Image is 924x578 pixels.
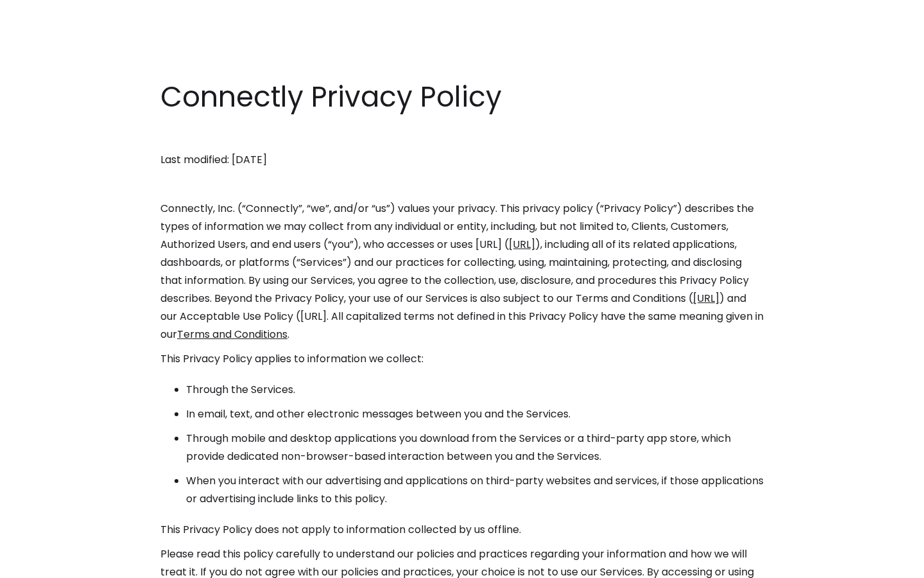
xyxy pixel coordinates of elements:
[186,381,764,399] li: Through the Services.
[160,200,764,344] p: Connectly, Inc. (“Connectly”, “we”, and/or “us”) values your privacy. This privacy policy (“Priva...
[186,405,764,423] li: In email, text, and other electronic messages between you and the Services.
[177,327,287,342] a: Terms and Conditions
[186,472,764,508] li: When you interact with our advertising and applications on third-party websites and services, if ...
[186,430,764,466] li: Through mobile and desktop applications you download from the Services or a third-party app store...
[160,175,764,193] p: ‍
[160,350,764,368] p: This Privacy Policy applies to information we collect:
[26,556,77,574] ul: Language list
[160,77,764,117] h1: Connectly Privacy Policy
[160,521,764,539] p: This Privacy Policy does not apply to information collected by us offline.
[13,554,77,574] aside: Language selected: English
[509,237,535,252] a: [URL]
[693,291,719,306] a: [URL]
[160,127,764,144] p: ‍
[160,151,764,169] p: Last modified: [DATE]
